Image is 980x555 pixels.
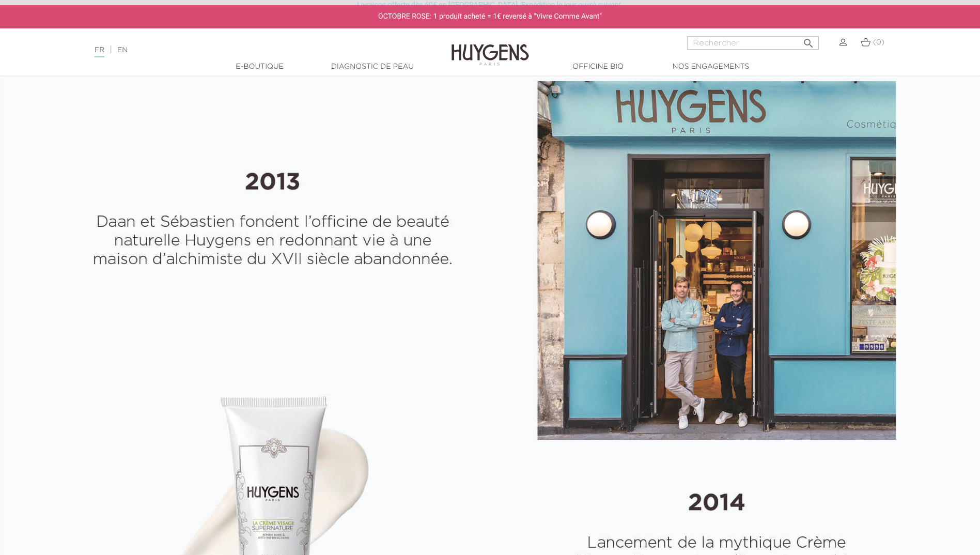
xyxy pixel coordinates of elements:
[117,47,128,54] a: EN
[547,61,650,72] a: Officine Bio
[321,61,424,72] a: Diagnostic de peau
[659,61,763,72] a: Nos engagements
[873,39,884,46] span: (0)
[802,34,815,47] i: 
[95,47,104,57] a: FR
[799,33,818,47] button: 
[452,27,529,67] img: Huygens
[687,36,819,50] input: Rechercher
[89,44,400,56] div: |
[208,61,312,72] a: E-Boutique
